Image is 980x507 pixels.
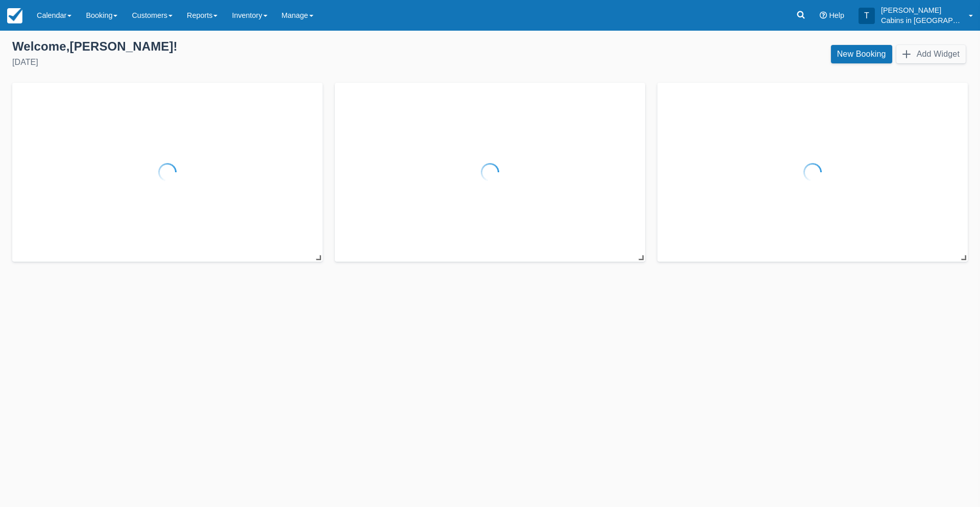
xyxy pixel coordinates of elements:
[829,11,844,19] span: Help
[859,8,875,24] div: T
[831,45,892,63] a: New Booking
[881,15,963,26] p: Cabins in [GEOGRAPHIC_DATA]
[896,45,966,63] button: Add Widget
[881,5,963,15] p: [PERSON_NAME]
[12,56,482,68] div: [DATE]
[7,8,22,24] img: checkfront-main-nav-mini-logo.png
[820,12,827,19] i: Help
[12,39,482,54] div: Welcome , [PERSON_NAME] !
